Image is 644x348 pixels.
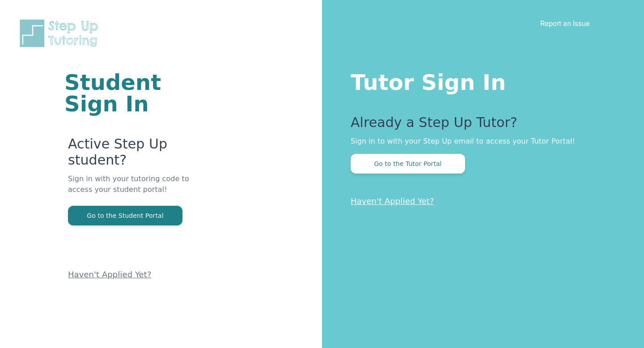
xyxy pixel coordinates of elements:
p: Already a Step Up Tutor? [351,115,608,136]
h1: Student Sign In [64,72,215,115]
p: Sign in with your tutoring code to access your student portal! [68,174,215,206]
p: Active Step Up student? [68,136,215,174]
a: Go to the Student Portal [68,211,182,220]
button: Go to the Student Portal [68,206,182,225]
img: Step Up Tutoring horizontal logo [18,18,104,49]
a: Haven't Applied Yet? [351,196,434,206]
a: Report an Issue [540,19,590,28]
a: Go to the Tutor Portal [351,159,465,168]
h1: Tutor Sign In [351,68,608,93]
a: Haven't Applied Yet? [68,270,152,279]
p: Sign in to with your Step Up email to access your Tutor Portal! [351,136,608,147]
button: Go to the Tutor Portal [351,154,465,174]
